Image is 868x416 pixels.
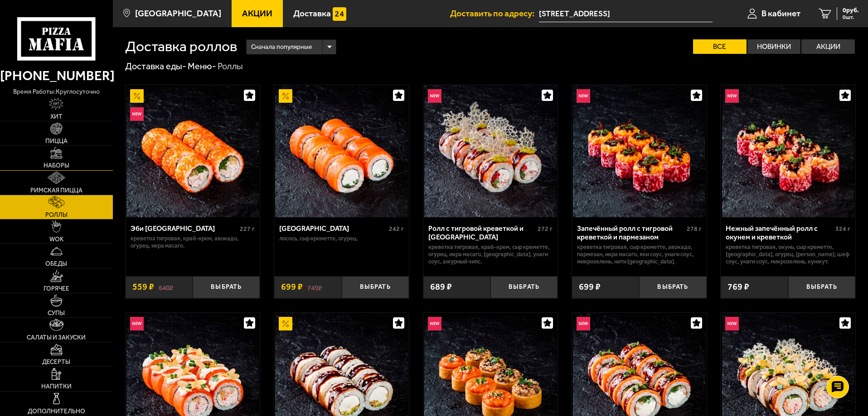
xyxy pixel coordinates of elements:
[727,282,749,292] span: 769 ₽
[125,61,186,72] a: Доставка еды-
[788,276,855,298] button: Выбрать
[293,9,331,18] span: Доставка
[577,89,590,103] img: Новинка
[572,85,707,217] a: НовинкаЗапечённый ролл с тигровой креветкой и пармезаном
[279,317,292,330] img: Акционный
[687,225,702,233] span: 278 г
[801,39,855,54] label: Акции
[50,114,63,120] span: Хит
[48,310,65,316] span: Супы
[389,225,404,233] span: 242 г
[279,89,292,103] img: Акционный
[577,224,684,241] div: Запечённый ролл с тигровой креветкой и пармезаном
[843,7,859,14] span: 0 руб.
[132,282,154,292] span: 559 ₽
[279,235,404,242] p: лосось, Сыр креметте, огурец.
[430,282,452,292] span: 689 ₽
[218,61,243,72] div: Роллы
[450,9,539,18] span: Доставить по адресу:
[423,85,558,217] a: НовинкаРолл с тигровой креветкой и Гуакамоле
[44,163,69,169] span: Наборы
[131,224,238,233] div: Эби [GEOGRAPHIC_DATA]
[539,5,713,22] input: Ваш адрес доставки
[126,85,260,217] a: АкционныйНовинкаЭби Калифорния
[42,359,70,365] span: Десерты
[761,9,800,18] span: В кабинет
[130,317,144,330] img: Новинка
[342,276,409,298] button: Выбрать
[835,225,850,233] span: 324 г
[693,39,747,54] label: Все
[28,408,85,415] span: Дополнительно
[45,138,68,144] span: Пицца
[726,244,850,265] p: креветка тигровая, окунь, Сыр креметте, [GEOGRAPHIC_DATA], огурец, [PERSON_NAME], шеф соус, унаги...
[747,39,801,54] label: Новинки
[193,276,260,298] button: Выбрать
[159,282,173,292] s: 640 ₽
[577,317,590,330] img: Новинка
[428,244,553,265] p: креветка тигровая, краб-крем, Сыр креметте, огурец, икра масаго, [GEOGRAPHIC_DATA], унаги соус, а...
[579,282,601,292] span: 699 ₽
[251,38,312,56] span: Сначала популярные
[130,107,144,121] img: Новинка
[307,282,322,292] s: 749 ₽
[279,224,387,233] div: [GEOGRAPHIC_DATA]
[639,276,706,298] button: Выбрать
[49,236,63,243] span: WOK
[725,89,739,103] img: Новинка
[135,9,221,18] span: [GEOGRAPHIC_DATA]
[538,225,553,233] span: 272 г
[240,225,255,233] span: 227 г
[428,317,441,330] img: Новинка
[44,286,69,292] span: Горячее
[130,89,144,103] img: Акционный
[333,7,346,21] img: 15daf4d41897b9f0e9f617042186c801.svg
[45,261,67,267] span: Обеды
[722,85,854,217] img: Нежный запечённый ролл с окунем и креветкой
[131,235,255,249] p: креветка тигровая, краб-крем, авокадо, огурец, икра масаго.
[41,383,72,390] span: Напитки
[27,335,86,341] span: Салаты и закуски
[573,85,705,217] img: Запечённый ролл с тигровой креветкой и пармезаном
[726,224,833,241] div: Нежный запечённый ролл с окунем и креветкой
[843,14,859,20] span: 0 шт.
[125,39,237,54] h1: Доставка роллов
[126,85,259,217] img: Эби Калифорния
[188,61,216,72] a: Меню-
[428,89,441,103] img: Новинка
[281,282,303,292] span: 699 ₽
[725,317,739,330] img: Новинка
[490,276,558,298] button: Выбрать
[274,85,409,217] a: АкционныйФиладельфия
[428,224,536,241] div: Ролл с тигровой креветкой и [GEOGRAPHIC_DATA]
[721,85,855,217] a: НовинкаНежный запечённый ролл с окунем и креветкой
[242,9,272,18] span: Акции
[30,187,82,194] span: Римская пицца
[45,212,68,218] span: Роллы
[275,85,407,217] img: Филадельфия
[577,244,702,265] p: креветка тигровая, Сыр креметте, авокадо, пармезан, икра масаго, яки соус, унаги соус, микрозелен...
[424,85,557,217] img: Ролл с тигровой креветкой и Гуакамоле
